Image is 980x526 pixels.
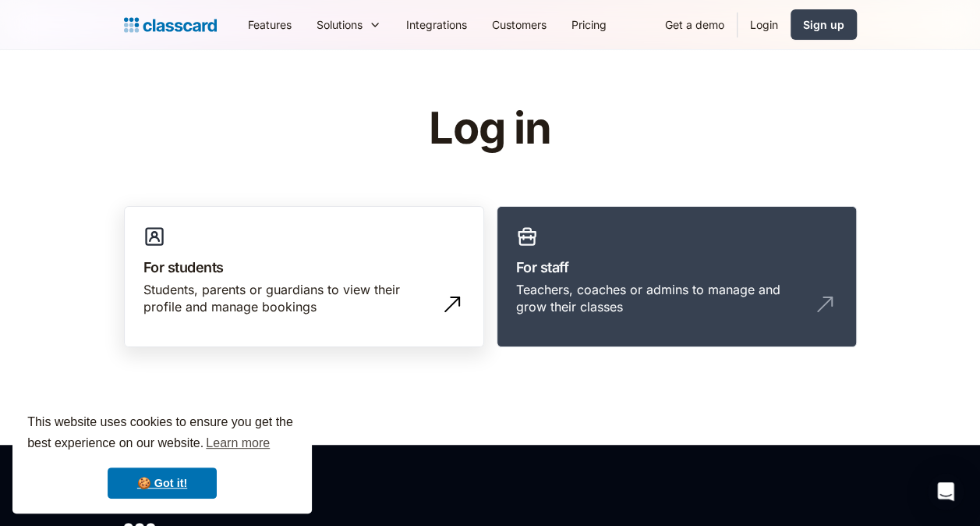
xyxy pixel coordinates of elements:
div: Sign up [803,16,844,33]
a: dismiss cookie message [108,467,217,499]
div: Solutions [304,7,394,42]
a: For studentsStudents, parents or guardians to view their profile and manage bookings [124,206,484,348]
div: Solutions [317,16,363,33]
a: Pricing [559,7,619,42]
h1: Log in [242,105,738,153]
a: Integrations [394,7,479,42]
a: Customers [479,7,559,42]
a: Features [235,7,304,42]
a: Login [738,7,791,42]
a: For staffTeachers, coaches or admins to manage and grow their classes [497,206,857,348]
div: Open Intercom Messenger [927,473,964,510]
h3: For staff [516,257,837,278]
a: Get a demo [653,7,737,42]
a: home [124,14,217,36]
div: Students, parents or guardians to view their profile and manage bookings [143,281,433,316]
a: learn more about cookies [203,432,272,455]
span: This website uses cookies to ensure you get the best experience on our website. [27,413,297,455]
div: Teachers, coaches or admins to manage and grow their classes [516,281,806,316]
a: Sign up [791,9,857,40]
h3: For students [143,257,465,278]
div: cookieconsent [12,398,312,514]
